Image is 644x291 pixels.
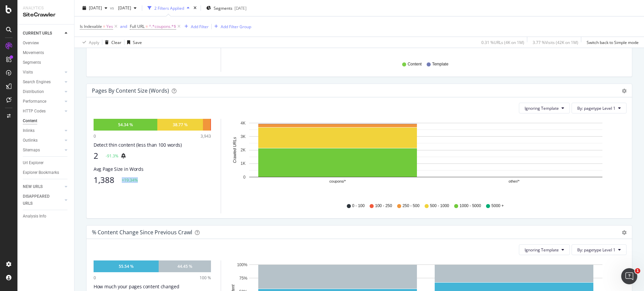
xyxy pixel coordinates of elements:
div: Inlinks [23,127,35,134]
button: Clear [102,37,121,48]
div: Outlinks [23,137,38,144]
div: 2 [94,151,98,160]
div: 3.77 % Visits ( 42K on 1M ) [533,39,578,45]
a: Sitemaps [23,147,63,154]
iframe: Intercom live chat [621,268,637,284]
span: = [103,23,105,29]
a: Url Explorer [23,159,69,166]
div: Visits [23,69,33,76]
div: Performance [23,98,46,105]
span: 100 - 250 [375,203,392,209]
button: Ignoring Template [519,103,570,113]
div: -91.3% [106,153,118,159]
button: By: pagetype Level 1 [572,103,627,113]
div: 55.54 % [119,263,133,269]
text: Crawled URLs [232,137,237,163]
span: 0 - 100 [352,203,365,209]
span: Segments [214,5,232,11]
div: Content [23,117,37,125]
div: Overview [23,40,39,47]
div: 0.31 % URLs ( 4K on 1M ) [481,39,524,45]
text: 3K [240,134,246,139]
div: 0 [94,275,96,281]
div: bell-plus [121,153,126,158]
span: Yes [106,22,113,31]
div: Avg Page Size in Words [94,166,211,173]
a: DISAPPEARED URLS [23,193,63,207]
div: gear [622,230,627,235]
div: CURRENT URLS [23,30,52,37]
div: HTTP Codes [23,108,46,115]
div: Save [133,39,142,45]
div: Distribution [23,88,44,95]
a: Visits [23,69,63,76]
div: NEW URLS [23,183,43,190]
button: By: pagetype Level 1 [572,244,627,255]
text: 75% [239,276,247,281]
div: times [192,5,198,11]
text: 0 [243,175,246,180]
button: Add Filter [182,22,209,31]
div: 0 [94,133,96,139]
div: gear [622,89,627,93]
div: SiteCrawler [23,11,69,19]
span: 250 - 500 [402,203,420,209]
button: Segments[DATE] [204,3,249,13]
div: A chart. [229,119,622,197]
div: 1,388 [94,175,114,185]
span: 500 - 1000 [430,203,449,209]
a: Inlinks [23,127,63,134]
a: NEW URLS [23,183,63,190]
button: and [120,23,127,30]
a: Movements [23,49,69,56]
span: By: pagetype Level 1 [577,105,615,111]
a: Outlinks [23,137,63,144]
span: Ignoring Template [525,105,559,111]
span: 1000 - 5000 [460,203,481,209]
a: Content [23,117,69,125]
span: ^.*coupons.*$ [149,22,176,31]
div: Apply [89,39,99,45]
a: Analysis Info [23,213,69,220]
span: vs [110,5,115,11]
div: Segments [23,59,41,66]
a: Segments [23,59,69,66]
text: 1K [240,161,246,166]
span: 2024 Oct. 6th [115,5,131,11]
div: 38.77 % [173,122,187,128]
text: coupons/* [329,180,346,184]
button: Add Filter Group [212,22,251,31]
div: Clear [111,39,121,45]
span: By: pagetype Level 1 [577,247,615,253]
span: Is Indexable [80,23,102,29]
div: Pages by Content Size (Words) [92,87,169,94]
div: Add Filter [191,23,209,29]
span: 1 [635,268,640,274]
div: and [120,23,127,29]
button: Ignoring Template [519,244,570,255]
span: Template [432,61,448,67]
button: Apply [80,37,99,48]
a: Search Engines [23,79,63,86]
button: [DATE] [115,3,139,13]
text: other/* [508,180,520,184]
button: 2 Filters Applied [145,3,192,13]
span: 5000 + [491,203,504,209]
div: Sitemaps [23,147,40,154]
div: Analytics [23,5,69,11]
a: Explorer Bookmarks [23,169,69,176]
a: CURRENT URLS [23,30,63,37]
text: 2K [240,148,246,152]
span: Full URL [130,23,145,29]
div: 54.34 % [118,122,133,128]
div: Analysis Info [23,213,46,220]
div: DISAPPEARED URLS [23,193,57,207]
button: Switch back to Simple mode [584,37,639,48]
text: 4K [240,121,246,126]
div: How much your pages content changed [94,283,211,290]
span: 2025 Aug. 31st [89,5,102,11]
span: Content [408,61,422,67]
span: = [146,23,148,29]
div: Add Filter Group [221,23,251,29]
div: Switch back to Simple mode [587,39,639,45]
